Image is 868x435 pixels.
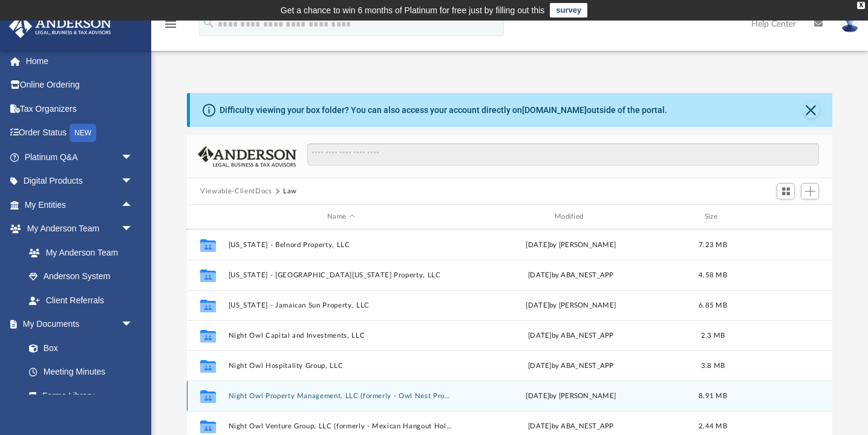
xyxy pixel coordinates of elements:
[121,145,145,170] span: arrow_drop_down
[17,240,139,265] a: My Anderson Team
[229,241,454,249] button: [US_STATE] - Belnord Property, LLC
[8,97,151,121] a: Tax Organizers
[163,17,178,31] i: menu
[8,73,151,97] a: Online Ordering
[5,14,115,38] img: Anderson Advisors Platinum Portal
[202,16,215,30] i: search
[307,143,819,166] input: Search files and folders
[458,330,684,341] div: [DATE] by ABA_NEST_APP
[163,23,178,31] a: menu
[8,217,145,241] a: My Anderson Teamarrow_drop_down
[8,145,151,169] a: Platinum Q&Aarrow_drop_down
[70,124,96,142] div: NEW
[229,362,454,370] button: Night Owl Hospitality Group, LLC
[229,392,454,400] button: Night Owl Property Management​, LLC (formerly - Owl Nest Property Management, LLC)
[699,423,727,430] span: 2.44 MB
[458,240,684,251] div: [DATE] by [PERSON_NAME]
[8,312,145,337] a: My Documentsarrow_drop_down
[458,391,684,402] div: [DATE] by [PERSON_NAME]
[229,332,454,340] button: Night Owl Capital and Investments, LLC
[8,49,151,73] a: Home
[17,360,145,384] a: Meeting Minutes
[458,361,684,372] div: [DATE] by ABA_NEST_APP
[743,211,827,222] div: id
[281,3,545,18] div: Get a chance to win 6 months of Platinum for free just by filling out this
[841,15,859,33] img: User Pic
[699,242,727,248] span: 7.23 MB
[699,302,727,309] span: 6.85 MB
[701,362,725,369] span: 3.8 MB
[701,332,725,339] span: 2.3 MB
[550,3,587,18] a: survey
[8,169,151,193] a: Digital Productsarrow_drop_down
[121,169,145,194] span: arrow_drop_down
[200,186,272,197] button: Viewable-ClientDocs
[228,211,453,222] div: Name
[801,183,819,200] button: Add
[522,105,587,115] a: [DOMAIN_NAME]
[458,270,684,281] div: [DATE] by ABA_NEST_APP
[17,265,145,289] a: Anderson System
[229,301,454,309] button: [US_STATE] - Jamaican Sun Property, LLC
[803,101,820,118] button: Close
[17,336,139,360] a: Box
[458,300,684,311] div: [DATE] by [PERSON_NAME]
[857,2,865,9] div: close
[229,422,454,430] button: Night Owl Venture Group, LLC (formerly - Mexican Hangout Holding, LLC)
[121,217,145,242] span: arrow_drop_down
[121,193,145,217] span: arrow_drop_up
[220,104,667,117] div: Difficulty viewing your box folder? You can also access your account directly on outside of the p...
[777,183,795,200] button: Switch to Grid View
[17,288,145,312] a: Client Referrals
[229,271,454,279] button: [US_STATE] - [GEOGRAPHIC_DATA][US_STATE] Property, LLC
[8,193,151,217] a: My Entitiesarrow_drop_up
[458,211,684,222] div: Modified
[699,272,727,279] span: 4.58 MB
[458,421,684,432] div: [DATE] by ABA_NEST_APP
[17,384,139,408] a: Forms Library
[699,393,727,399] span: 8.91 MB
[283,186,297,197] button: Law
[689,211,737,222] div: Size
[121,312,145,337] span: arrow_drop_down
[192,211,223,222] div: id
[8,121,151,146] a: Order StatusNEW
